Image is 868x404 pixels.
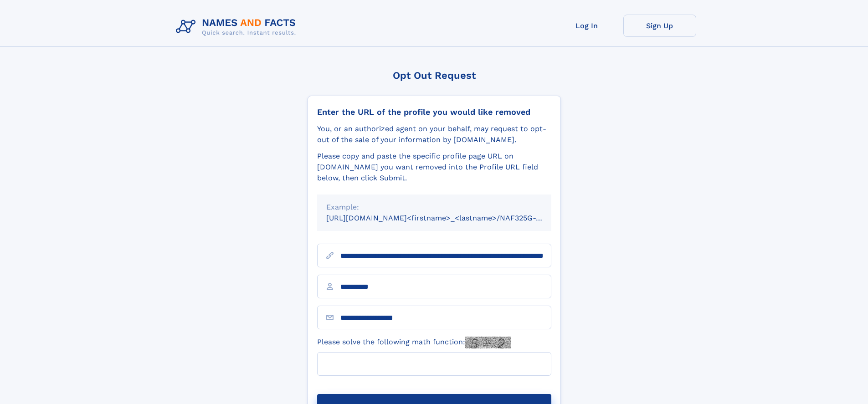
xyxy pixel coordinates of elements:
[317,123,551,145] div: You, or an authorized agent on your behalf, may request to opt-out of the sale of your informatio...
[326,202,542,213] div: Example:
[317,107,551,117] div: Enter the URL of the profile you would like removed
[308,70,561,81] div: Opt Out Request
[317,151,551,184] div: Please copy and paste the specific profile page URL on [DOMAIN_NAME] you want removed into the Pr...
[172,15,303,39] img: Logo Names and Facts
[326,214,569,222] small: [URL][DOMAIN_NAME]<firstname>_<lastname>/NAF325G-xxxxxxxx
[550,15,623,37] a: Log In
[317,337,511,348] label: Please solve the following math function:
[623,15,696,37] a: Sign Up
